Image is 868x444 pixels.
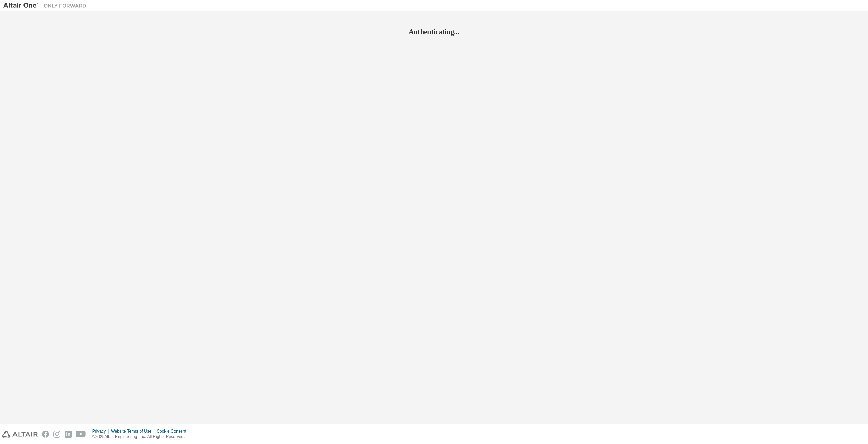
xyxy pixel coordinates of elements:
[3,27,865,36] h2: Authenticating...
[76,431,86,438] img: youtube.svg
[157,428,190,434] div: Cookie Consent
[3,2,90,9] img: Altair One
[42,431,49,438] img: facebook.svg
[92,434,190,440] p: © 2025 Altair Engineering, Inc. All Rights Reserved.
[111,428,157,434] div: Website Terms of Use
[92,428,111,434] div: Privacy
[65,431,72,438] img: linkedin.svg
[2,431,38,438] img: altair_logo.svg
[53,431,60,438] img: instagram.svg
